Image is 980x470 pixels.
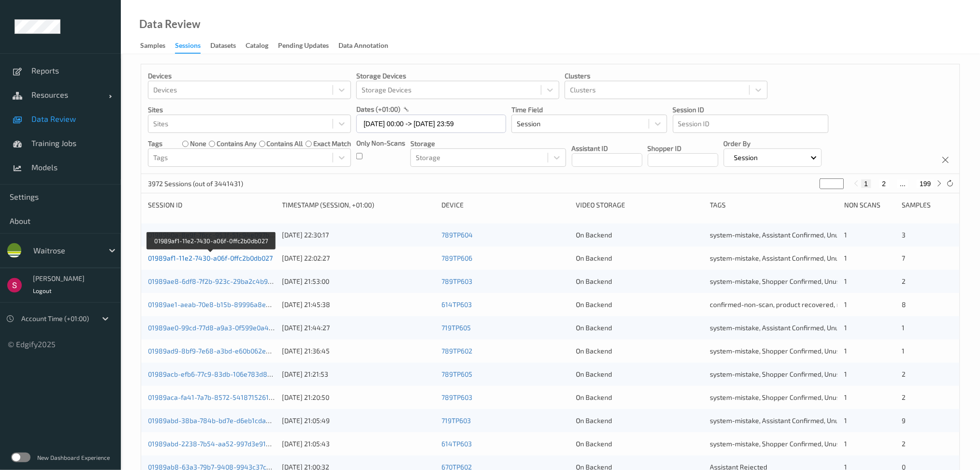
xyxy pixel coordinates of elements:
[565,71,768,81] p: Clusters
[338,41,388,53] div: Data Annotation
[282,346,435,356] div: [DATE] 21:36:45
[576,369,703,379] div: On Backend
[140,41,165,53] div: Samples
[902,393,906,401] span: 2
[902,200,953,210] div: Samples
[442,200,570,210] div: Device
[313,139,351,148] label: exact match
[210,39,246,53] a: Datasets
[844,440,847,448] span: 1
[576,200,703,210] div: Video Storage
[282,369,435,379] div: [DATE] 21:21:53
[648,144,718,153] p: Shopper ID
[844,323,847,332] span: 1
[282,439,435,449] div: [DATE] 21:05:43
[862,179,871,188] button: 1
[879,179,889,188] button: 2
[338,39,398,53] a: Data Annotation
[282,277,435,286] div: [DATE] 21:53:00
[844,277,847,285] span: 1
[148,300,282,308] a: 01989ae1-aeab-70e8-b15b-89996a8e3464
[148,71,351,81] p: Devices
[902,277,906,285] span: 2
[148,416,281,425] a: 01989abd-38ba-784b-bd7e-d6eb1cdae62c
[282,230,435,240] div: [DATE] 22:30:17
[246,41,268,53] div: Catalog
[148,370,278,378] a: 01989acb-efb6-77c9-83db-106e783d850c
[356,104,400,114] p: dates (+01:00)
[267,139,303,148] label: contains all
[917,179,934,188] button: 199
[902,416,906,425] span: 9
[410,139,566,148] p: Storage
[210,41,236,53] div: Datasets
[148,277,278,285] a: 01989ae8-6df8-7f2b-923c-29ba2c4b9bf2
[844,200,895,210] div: Non Scans
[902,347,905,355] span: 1
[282,416,435,426] div: [DATE] 21:05:49
[710,393,931,401] span: system-mistake, Shopper Confirmed, Unusual-Activity, Picklist item alert
[175,39,210,54] a: Sessions
[897,179,909,188] button: ...
[902,231,906,239] span: 3
[148,200,276,210] div: Session ID
[148,440,281,448] a: 01989abd-2238-7b54-aa52-997d3e919a50
[710,440,875,448] span: system-mistake, Shopper Confirmed, Unusual-Activity
[844,347,847,355] span: 1
[278,41,329,53] div: Pending Updates
[442,440,472,448] a: 614TP603
[282,323,435,333] div: [DATE] 21:44:27
[710,254,878,262] span: system-mistake, Assistant Confirmed, Unusual-Activity
[217,139,256,148] label: contains any
[356,71,559,81] p: Storage Devices
[190,139,206,148] label: none
[442,254,473,262] a: 789TP606
[902,323,905,332] span: 1
[576,300,703,309] div: On Backend
[140,39,175,53] a: Samples
[282,200,435,210] div: Timestamp (Session, +01:00)
[282,393,435,402] div: [DATE] 21:20:50
[442,416,471,425] a: 719TP603
[442,231,473,239] a: 789TP604
[576,230,703,240] div: On Backend
[673,105,829,115] p: Session ID
[576,439,703,449] div: On Backend
[576,323,703,333] div: On Backend
[282,300,435,309] div: [DATE] 21:45:38
[442,300,472,308] a: 614TP603
[710,370,875,378] span: system-mistake, Shopper Confirmed, Unusual-Activity
[148,139,162,148] p: Tags
[844,300,847,308] span: 1
[902,370,906,378] span: 2
[356,138,405,148] p: Only Non-Scans
[148,323,280,332] a: 01989ae0-99cd-77d8-a9a3-0f599e0a4070
[148,105,351,115] p: Sites
[576,393,703,402] div: On Backend
[724,139,822,148] p: Order By
[442,347,473,355] a: 789TP602
[148,347,280,355] a: 01989ad9-8bf9-7e68-a3bd-e60b062ea5fa
[148,179,243,189] p: 3972 Sessions (out of 3441431)
[148,231,277,239] a: 01989b0a-8e9f-76cc-953f-51c94e097ba7
[442,277,473,285] a: 789TP603
[902,300,907,308] span: 8
[576,416,703,426] div: On Backend
[576,277,703,286] div: On Backend
[576,346,703,356] div: On Backend
[246,39,278,53] a: Catalog
[902,254,906,262] span: 7
[844,416,847,425] span: 1
[148,393,277,401] a: 01989aca-fa41-7a7b-8572-5418715261d9
[442,393,473,401] a: 789TP603
[710,277,875,285] span: system-mistake, Shopper Confirmed, Unusual-Activity
[442,323,471,332] a: 719TP605
[278,39,338,53] a: Pending Updates
[148,254,273,262] a: 01989af1-11e2-7430-a06f-0ffc2b0db027
[442,370,473,378] a: 789TP605
[175,41,201,54] div: Sessions
[710,323,878,332] span: system-mistake, Assistant Confirmed, Unusual-Activity
[282,253,435,263] div: [DATE] 22:02:27
[902,440,906,448] span: 2
[731,153,761,162] p: Session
